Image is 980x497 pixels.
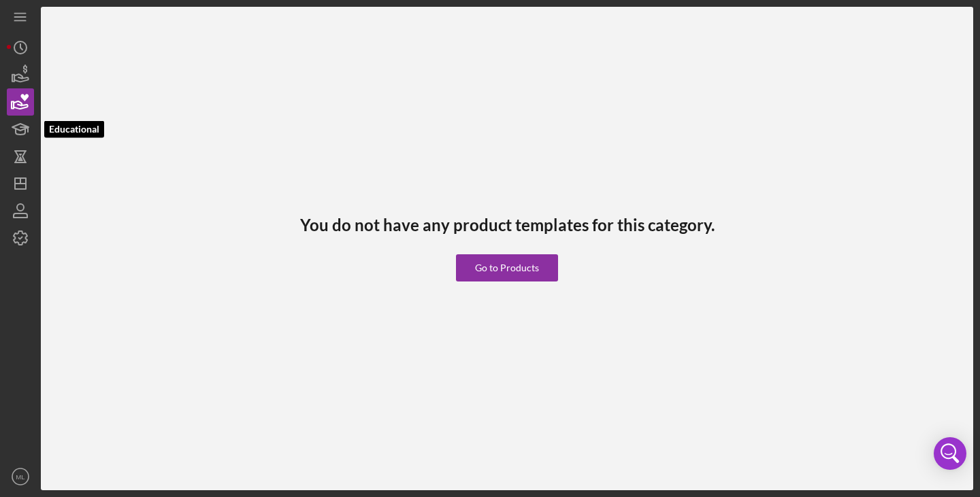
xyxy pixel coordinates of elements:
div: Open Intercom Messenger [934,437,966,470]
button: ML [7,463,34,490]
text: ML [16,473,25,481]
h3: You do not have any product templates for this category. [300,216,715,235]
button: Go to Products [456,254,558,281]
a: Go to Products [456,234,558,281]
div: Go to Products [475,254,539,281]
